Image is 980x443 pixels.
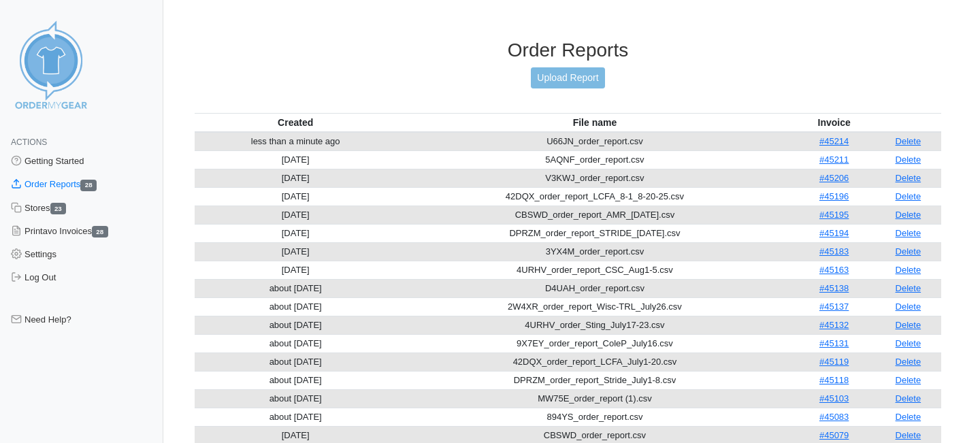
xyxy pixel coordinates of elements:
[11,137,47,147] span: Actions
[396,150,793,169] td: 5AQNF_order_report.csv
[80,180,97,191] span: 28
[819,191,849,201] a: #45196
[531,67,604,88] a: Upload Report
[819,320,849,330] a: #45132
[396,408,793,426] td: 894YS_order_report.csv
[195,242,396,261] td: [DATE]
[896,357,921,367] a: Delete
[92,226,108,237] span: 28
[195,371,396,389] td: about [DATE]
[896,136,921,146] a: Delete
[819,338,849,348] a: #45131
[896,320,921,330] a: Delete
[819,136,849,146] a: #45214
[819,357,849,367] a: #45119
[396,297,793,316] td: 2W4XR_order_report_Wisc-TRL_July26.csv
[396,187,793,206] td: 42DQX_order_report_LCFA_8-1_8-20-25.csv
[896,228,921,238] a: Delete
[819,412,849,422] a: #45083
[896,265,921,275] a: Delete
[195,113,396,132] th: Created
[819,210,849,220] a: #45195
[396,242,793,261] td: 3YX4M_order_report.csv
[396,206,793,224] td: CBSWD_order_report_AMR_[DATE].csv
[819,246,849,257] a: #45183
[819,430,849,440] a: #45079
[195,39,941,62] h3: Order Reports
[195,169,396,187] td: [DATE]
[195,389,396,408] td: about [DATE]
[896,301,921,312] a: Delete
[396,389,793,408] td: MW75E_order_report (1).csv
[896,173,921,183] a: Delete
[195,316,396,334] td: about [DATE]
[195,352,396,371] td: about [DATE]
[896,412,921,422] a: Delete
[195,408,396,426] td: about [DATE]
[819,283,849,293] a: #45138
[396,352,793,371] td: 42DQX_order_report_LCFA_July1-20.csv
[195,150,396,169] td: [DATE]
[195,187,396,206] td: [DATE]
[896,191,921,201] a: Delete
[819,375,849,385] a: #45118
[50,203,67,214] span: 23
[819,265,849,275] a: #45163
[396,334,793,352] td: 9X7EY_order_report_ColeP_July16.csv
[195,224,396,242] td: [DATE]
[195,334,396,352] td: about [DATE]
[195,206,396,224] td: [DATE]
[396,371,793,389] td: DPRZM_order_report_Stride_July1-8.csv
[396,316,793,334] td: 4URHV_order_Sting_July17-23.csv
[195,132,396,151] td: less than a minute ago
[396,279,793,297] td: D4UAH_order_report.csv
[396,169,793,187] td: V3KWJ_order_report.csv
[819,228,849,238] a: #45194
[794,113,875,132] th: Invoice
[896,393,921,404] a: Delete
[819,301,849,312] a: #45137
[896,210,921,220] a: Delete
[195,297,396,316] td: about [DATE]
[819,393,849,404] a: #45103
[896,283,921,293] a: Delete
[396,132,793,151] td: U66JN_order_report.csv
[396,224,793,242] td: DPRZM_order_report_STRIDE_[DATE].csv
[896,338,921,348] a: Delete
[396,261,793,279] td: 4URHV_order_report_CSC_Aug1-5.csv
[819,173,849,183] a: #45206
[819,154,849,165] a: #45211
[896,375,921,385] a: Delete
[396,113,793,132] th: File name
[896,430,921,440] a: Delete
[195,279,396,297] td: about [DATE]
[195,261,396,279] td: [DATE]
[896,154,921,165] a: Delete
[896,246,921,257] a: Delete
